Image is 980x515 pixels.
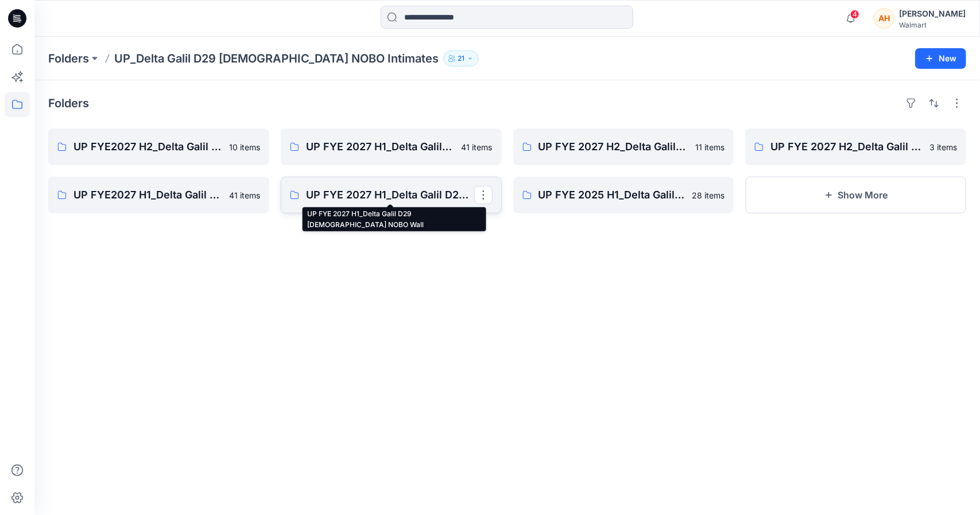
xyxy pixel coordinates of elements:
[929,141,957,153] p: 3 items
[443,50,479,67] button: 21
[306,187,474,203] p: UP FYE 2027 H1_Delta Galil D29 [DEMOGRAPHIC_DATA] NOBO Wall
[745,128,966,165] a: UP FYE 2027 H2_Delta Galil D29 [DEMOGRAPHIC_DATA] NOBO Wall3 items
[874,8,894,29] div: AH
[48,128,269,165] a: UP FYE2027 H2_Delta Galil D29 [DEMOGRAPHIC_DATA] NoBo Panties10 items
[48,96,89,110] h4: Folders
[745,177,966,213] button: Show More
[899,21,966,29] div: Walmart
[539,139,689,155] p: UP FYE 2027 H2_Delta Galil D29 [DEMOGRAPHIC_DATA] NOBO Bras
[695,141,725,153] p: 11 items
[539,187,685,203] p: UP FYE 2025 H1_Delta Galil D29 [DEMOGRAPHIC_DATA] NOBO Bras
[899,7,966,21] div: [PERSON_NAME]
[73,187,222,203] p: UP FYE2027 H1_Delta Galil D29 [DEMOGRAPHIC_DATA] NoBo Panties
[915,48,966,69] button: New
[48,177,269,213] a: UP FYE2027 H1_Delta Galil D29 [DEMOGRAPHIC_DATA] NoBo Panties41 items
[513,128,734,165] a: UP FYE 2027 H2_Delta Galil D29 [DEMOGRAPHIC_DATA] NOBO Bras11 items
[281,128,502,165] a: UP FYE 2027 H1_Delta Galil D29 [DEMOGRAPHIC_DATA] NOBO Bras41 items
[229,189,260,201] p: 41 items
[513,177,734,213] a: UP FYE 2025 H1_Delta Galil D29 [DEMOGRAPHIC_DATA] NOBO Bras28 items
[73,139,222,155] p: UP FYE2027 H2_Delta Galil D29 [DEMOGRAPHIC_DATA] NoBo Panties
[114,50,439,67] p: UP_Delta Galil D29 [DEMOGRAPHIC_DATA] NOBO Intimates
[770,139,923,155] p: UP FYE 2027 H2_Delta Galil D29 [DEMOGRAPHIC_DATA] NOBO Wall
[48,50,89,67] a: Folders
[306,139,455,155] p: UP FYE 2027 H1_Delta Galil D29 [DEMOGRAPHIC_DATA] NOBO Bras
[229,141,260,153] p: 10 items
[462,141,493,153] p: 41 items
[458,52,464,65] p: 21
[692,189,725,201] p: 28 items
[850,10,859,19] span: 4
[281,177,502,213] a: UP FYE 2027 H1_Delta Galil D29 [DEMOGRAPHIC_DATA] NOBO Wall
